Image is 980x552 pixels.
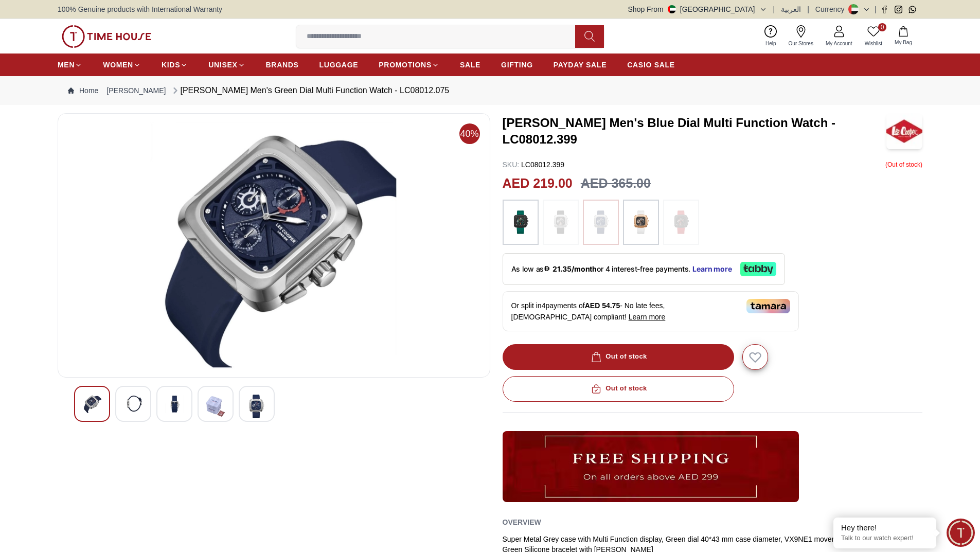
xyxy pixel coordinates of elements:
span: | [773,4,775,14]
img: Lee Cooper Men's Green Dial Multi Function Watch - LC08012.075 [247,395,266,418]
span: Learn more [629,313,666,321]
img: ... [668,205,694,240]
a: UNISEX [208,56,245,74]
button: My Bag [888,24,918,48]
img: ... [62,25,151,48]
img: Lee Cooper Men's Blue Dial Multi Function Watch - LC08012.399 [886,113,922,149]
a: PAYDAY SALE [554,56,607,74]
span: CASIO SALE [627,60,675,70]
p: LC08012.399 [503,159,565,170]
span: LUGGAGE [319,60,359,70]
div: [PERSON_NAME] Men's Green Dial Multi Function Watch - LC08012.075 [170,84,450,97]
img: Lee Cooper Men's Green Dial Multi Function Watch - LC08012.075 [83,395,101,413]
img: ... [548,205,574,240]
img: ... [508,205,533,240]
span: My Bag [890,39,916,46]
span: UNISEX [208,60,237,70]
img: Lee Cooper Men's Green Dial Multi Function Watch - LC08012.075 [124,395,142,413]
a: Home [68,85,98,96]
span: SALE [460,60,480,70]
a: LUGGAGE [319,56,359,74]
span: WOMEN [103,60,133,70]
span: PROMOTIONS [379,60,432,70]
img: Lee Cooper Men's Green Dial Multi Function Watch - LC08012.075 [206,395,225,418]
span: MEN [58,60,75,70]
a: BRANDS [266,56,299,74]
h2: Overview [503,514,541,530]
div: Hey there! [841,523,929,533]
span: Wishlist [861,40,886,47]
span: | [807,4,809,14]
div: Currency [815,4,849,14]
h3: AED 365.00 [581,174,651,193]
a: CASIO SALE [627,56,675,74]
span: Help [761,40,780,47]
a: Whatsapp [908,6,916,13]
span: My Account [822,40,857,47]
a: Facebook [881,6,888,13]
span: GIFTING [501,60,533,70]
img: Tamara [746,299,790,313]
span: Our Stores [785,40,817,47]
a: [PERSON_NAME] [106,85,166,96]
a: MEN [58,56,82,74]
a: SALE [460,56,480,74]
span: | [875,4,877,14]
span: AED 54.75 [585,301,620,310]
a: GIFTING [501,56,533,74]
p: Talk to our watch expert! [841,534,929,543]
div: Chat Widget [947,519,975,547]
a: Help [759,23,782,49]
img: ... [628,205,654,240]
span: SKU : [503,161,520,169]
span: 100% Genuine products with International Warranty [58,4,222,14]
img: ... [503,431,799,502]
a: Instagram [895,6,902,13]
img: Lee Cooper Men's Green Dial Multi Function Watch - LC08012.075 [66,122,482,369]
h2: AED 219.00 [503,174,573,193]
a: WOMEN [103,56,141,74]
div: Or split in 4 payments of - No late fees, [DEMOGRAPHIC_DATA] compliant! [503,291,799,331]
button: العربية [781,4,801,14]
span: KIDS [162,60,180,70]
span: PAYDAY SALE [554,60,607,70]
span: 0 [878,23,886,31]
span: BRANDS [266,60,299,70]
a: PROMOTIONS [379,56,439,74]
a: Our Stores [782,23,819,49]
button: Shop From[GEOGRAPHIC_DATA] [628,4,767,14]
img: Lee Cooper Men's Green Dial Multi Function Watch - LC08012.075 [165,395,184,413]
p: ( Out of stock ) [885,159,922,170]
img: United Arab Emirates [668,5,676,13]
a: 0Wishlist [859,23,888,49]
nav: Breadcrumb [58,76,922,105]
span: 40% [459,123,480,144]
a: KIDS [162,56,188,74]
img: ... [588,205,614,240]
h3: [PERSON_NAME] Men's Blue Dial Multi Function Watch - LC08012.399 [503,115,887,148]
